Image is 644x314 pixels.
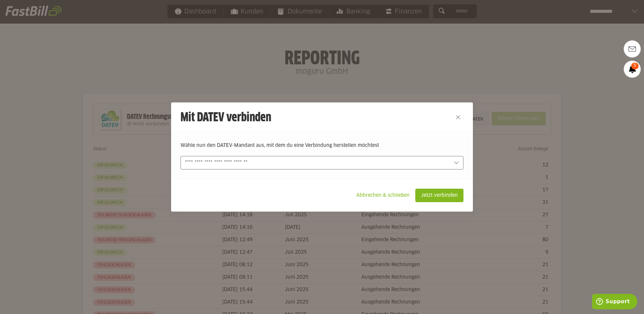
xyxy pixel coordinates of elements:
iframe: Öffnet ein Widget, in dem Sie weitere Informationen finden [592,294,637,311]
sl-button: Abbrechen & schließen [351,189,415,202]
p: Wähle nun den DATEV-Mandant aus, mit dem du eine Verbindung herstellen möchtest [181,142,463,149]
a: 5 [624,61,641,77]
sl-button: Jetzt verbinden [415,189,463,202]
span: 5 [631,63,639,69]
